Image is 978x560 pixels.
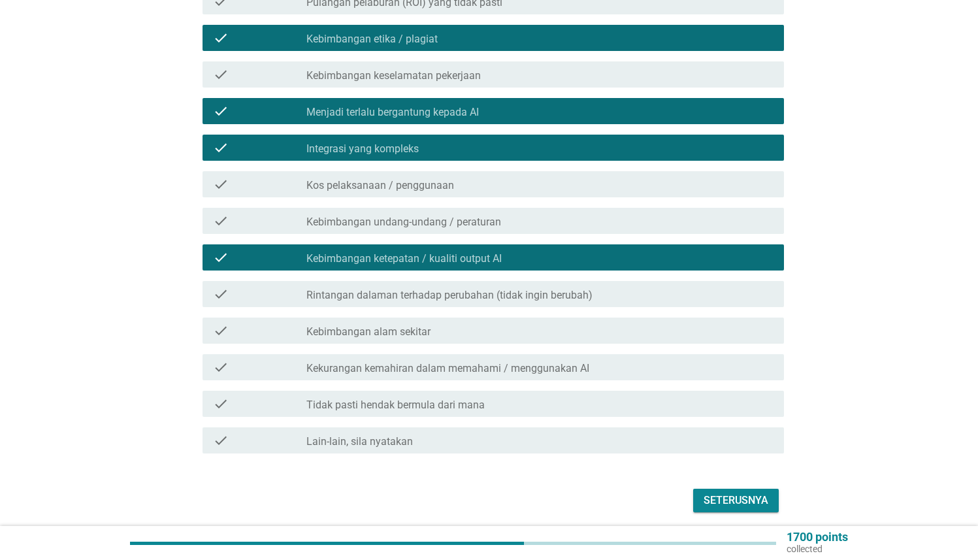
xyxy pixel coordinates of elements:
i: check [213,250,229,265]
label: Rintangan dalaman terhadap perubahan (tidak ingin berubah) [306,289,593,302]
i: check [213,140,229,156]
label: Menjadi terlalu bergantung kepada AI [306,106,479,119]
label: Kebimbangan alam sekitar [306,325,431,338]
label: Kebimbangan keselamatan pekerjaan [306,69,481,82]
i: check [213,323,229,338]
label: Kebimbangan ketepatan / kualiti output AI [306,252,502,265]
label: Tidak pasti hendak bermula dari mana [306,399,485,412]
p: 1700 points [787,531,848,543]
button: Seterusnya [693,489,779,512]
label: Kebimbangan etika / plagiat [306,33,438,46]
i: check [213,67,229,82]
label: Kos pelaksanaan / penggunaan [306,179,454,192]
label: Lain-lain, sila nyatakan [306,435,413,448]
p: collected [787,543,848,555]
i: check [213,213,229,229]
i: check [213,176,229,192]
label: Kebimbangan undang-undang / peraturan [306,216,501,229]
i: check [213,396,229,412]
div: Seterusnya [704,493,768,508]
i: check [213,30,229,46]
i: check [213,103,229,119]
i: check [213,433,229,448]
label: Integrasi yang kompleks [306,142,419,156]
label: Kekurangan kemahiran dalam memahami / menggunakan AI [306,362,589,375]
i: check [213,359,229,375]
i: check [213,286,229,302]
